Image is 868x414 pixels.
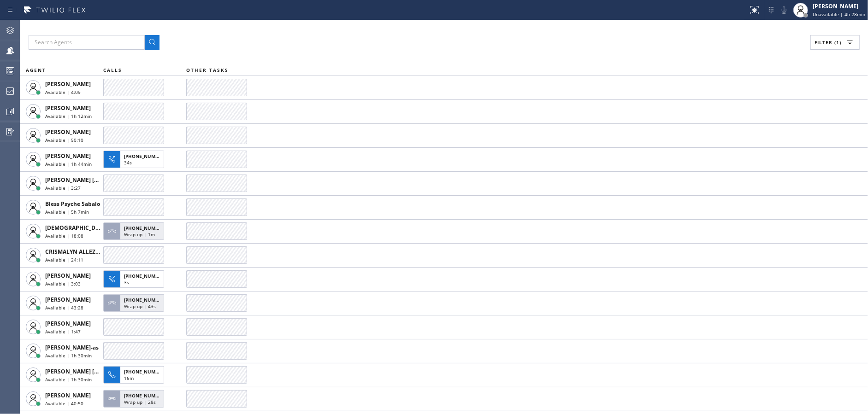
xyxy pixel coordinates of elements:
[45,304,83,311] span: Available | 43:28
[813,2,865,10] div: [PERSON_NAME]
[45,104,91,112] span: [PERSON_NAME]
[124,231,155,238] span: Wrap up | 1m
[103,363,167,386] button: [PHONE_NUMBER]16m
[103,387,167,410] button: [PHONE_NUMBER]Wrap up | 28s
[124,159,132,166] span: 34s
[103,148,167,171] button: [PHONE_NUMBER]34s
[45,376,92,383] span: Available | 1h 30min
[45,344,99,351] span: [PERSON_NAME]-as
[45,152,91,160] span: [PERSON_NAME]
[813,11,865,17] span: Unavailable | 4h 28min
[45,320,91,327] span: [PERSON_NAME]
[103,268,167,291] button: [PHONE_NUMBER]3s
[810,35,860,50] button: Filter (1)
[124,303,156,309] span: Wrap up | 43s
[124,273,166,279] span: [PHONE_NUMBER]
[124,368,166,375] span: [PHONE_NUMBER]
[103,67,122,73] span: CALLS
[45,328,81,335] span: Available | 1:47
[45,248,102,256] span: CRISMALYN ALLEZER
[124,297,166,303] span: [PHONE_NUMBER]
[45,128,91,136] span: [PERSON_NAME]
[815,39,841,46] span: Filter (1)
[29,35,145,50] input: Search Agents
[45,280,81,287] span: Available | 3:03
[45,176,138,184] span: [PERSON_NAME] [PERSON_NAME]
[26,67,46,73] span: AGENT
[124,279,129,286] span: 3s
[45,296,91,303] span: [PERSON_NAME]
[103,220,167,243] button: [PHONE_NUMBER]Wrap up | 1m
[124,399,156,405] span: Wrap up | 28s
[45,352,92,359] span: Available | 1h 30min
[45,161,92,167] span: Available | 1h 44min
[124,225,166,231] span: [PHONE_NUMBER]
[186,67,229,73] span: OTHER TASKS
[124,392,166,399] span: [PHONE_NUMBER]
[45,272,91,280] span: [PERSON_NAME]
[45,224,154,232] span: [DEMOGRAPHIC_DATA][PERSON_NAME]
[124,153,166,159] span: [PHONE_NUMBER]
[45,367,154,375] span: [PERSON_NAME] [PERSON_NAME] Dahil
[45,137,83,143] span: Available | 50:10
[45,200,100,208] span: Bless Psyche Sabalo
[778,4,791,17] button: Mute
[45,80,91,88] span: [PERSON_NAME]
[45,257,83,263] span: Available | 24:11
[45,391,91,399] span: [PERSON_NAME]
[45,233,83,239] span: Available | 18:08
[45,113,92,119] span: Available | 1h 12min
[45,185,81,191] span: Available | 3:27
[45,400,83,407] span: Available | 40:50
[45,89,81,95] span: Available | 4:09
[103,292,167,315] button: [PHONE_NUMBER]Wrap up | 43s
[45,209,89,215] span: Available | 5h 7min
[124,375,134,381] span: 16m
